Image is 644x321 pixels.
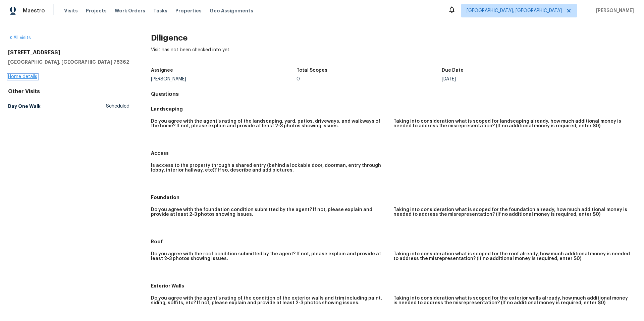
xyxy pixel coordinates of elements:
[151,35,636,41] h2: Diligence
[442,68,464,73] h5: Due Date
[297,68,327,73] h5: Total Scopes
[151,68,173,73] h5: Assignee
[467,7,562,14] span: [GEOGRAPHIC_DATA], [GEOGRAPHIC_DATA]
[151,207,388,217] h5: Do you agree with the foundation condition submitted by the agent? If not, please explain and pro...
[23,7,45,14] span: Maestro
[8,88,129,95] div: Other Visits
[8,59,129,65] h5: [GEOGRAPHIC_DATA], [GEOGRAPHIC_DATA] 78362
[151,163,388,173] h5: Is access to the property through a shared entry (behind a lockable door, doorman, entry through ...
[175,7,202,14] span: Properties
[151,252,388,261] h5: Do you agree with the roof condition submitted by the agent? If not, please explain and provide a...
[151,296,388,305] h5: Do you agree with the agent’s rating of the condition of the exterior walls and trim including pa...
[151,77,297,81] div: [PERSON_NAME]
[106,103,129,110] span: Scheduled
[8,100,129,112] a: Day One WalkScheduled
[393,207,631,217] h5: Taking into consideration what is scoped for the foundation already, how much additional money is...
[151,119,388,128] h5: Do you agree with the agent’s rating of the landscaping, yard, patios, driveways, and walkways of...
[151,194,636,201] h5: Foundation
[8,36,31,40] a: All visits
[8,103,41,110] h5: Day One Walk
[151,238,636,245] h5: Roof
[442,77,587,81] div: [DATE]
[393,252,631,261] h5: Taking into consideration what is scoped for the roof already, how much additional money is neede...
[210,7,253,14] span: Geo Assignments
[151,282,636,289] h5: Exterior Walls
[153,8,167,13] span: Tasks
[593,7,634,14] span: [PERSON_NAME]
[393,296,631,305] h5: Taking into consideration what is scoped for the exterior walls already, how much additional mone...
[297,77,442,81] div: 0
[86,7,107,14] span: Projects
[8,74,37,79] a: Home details
[151,106,636,112] h5: Landscaping
[151,47,636,64] div: Visit has not been checked into yet.
[151,91,636,98] h4: Questions
[8,49,129,56] h2: [STREET_ADDRESS]
[393,119,631,128] h5: Taking into consideration what is scoped for landscaping already, how much additional money is ne...
[64,7,78,14] span: Visits
[151,150,636,156] h5: Access
[115,7,145,14] span: Work Orders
